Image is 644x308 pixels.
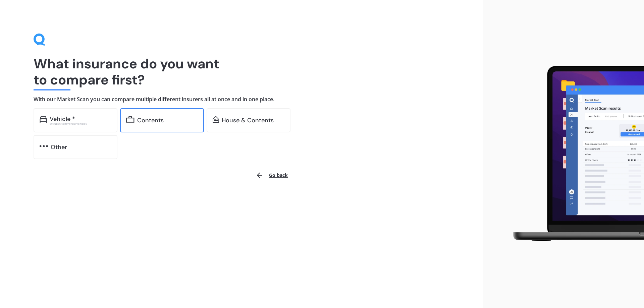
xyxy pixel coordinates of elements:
img: home-and-contents.b802091223b8502ef2dd.svg [213,116,219,123]
button: Go back [252,167,292,183]
img: other.81dba5aafe580aa69f38.svg [40,143,48,149]
h4: With our Market Scan you can compare multiple different insurers all at once and in one place. [34,96,449,103]
img: content.01f40a52572271636b6f.svg [126,116,135,123]
div: Other [51,144,67,150]
div: House & Contents [222,117,274,124]
h1: What insurance do you want to compare first? [34,56,449,88]
div: Vehicle * [50,116,75,122]
img: car.f15378c7a67c060ca3f3.svg [40,116,47,123]
div: Excludes commercial vehicles [50,122,111,125]
div: Contents [137,117,164,124]
img: laptop.webp [503,62,644,246]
